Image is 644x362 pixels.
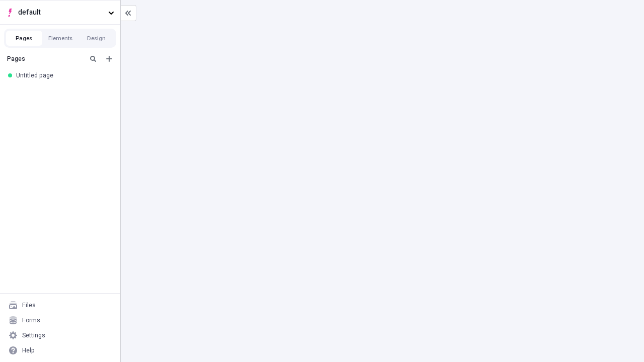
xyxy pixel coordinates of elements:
[22,316,40,324] div: Forms
[6,31,42,46] button: Pages
[22,331,45,339] div: Settings
[42,31,78,46] button: Elements
[22,346,35,354] div: Help
[78,31,115,46] button: Design
[103,53,115,65] button: Add new
[22,301,36,309] div: Files
[7,55,83,63] div: Pages
[18,7,104,18] span: default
